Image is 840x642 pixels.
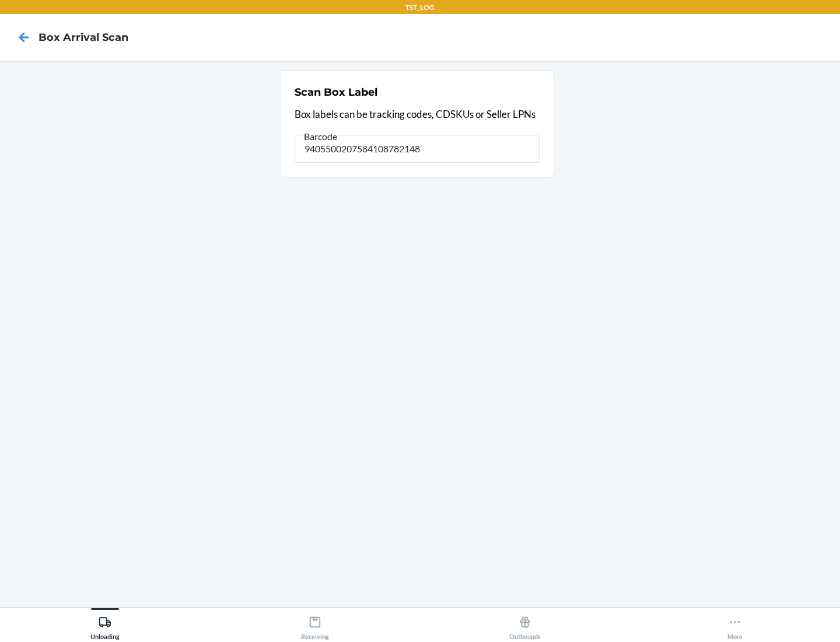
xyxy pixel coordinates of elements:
[509,611,541,640] div: Outbounds
[90,611,120,640] div: Unloading
[295,107,540,122] p: Box labels can be tracking codes, CDSKUs or Seller LPNs
[210,608,420,640] button: Receiving
[630,608,840,640] button: More
[302,131,339,142] span: Barcode
[420,608,630,640] button: Outbounds
[405,2,435,13] p: TST_LOG
[727,611,743,640] div: More
[295,85,377,100] h2: Scan Box Label
[295,135,540,163] input: Barcode
[301,611,329,640] div: Receiving
[38,30,128,45] h4: Box Arrival Scan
